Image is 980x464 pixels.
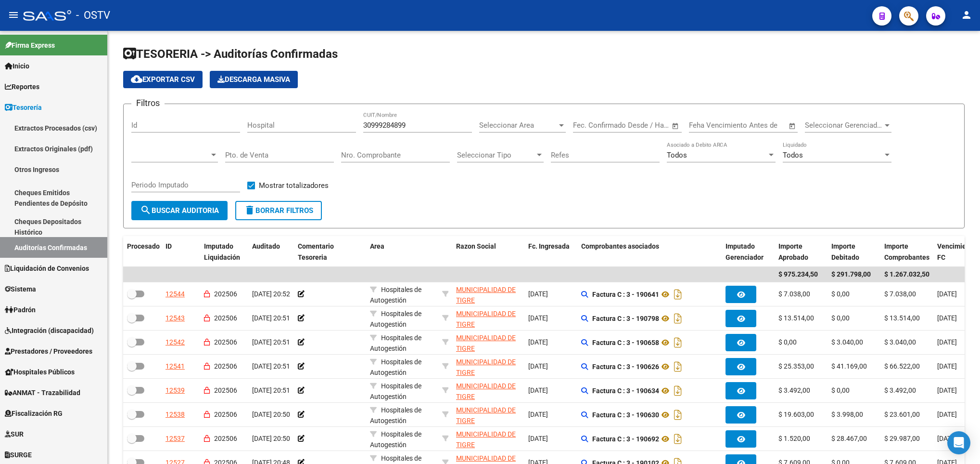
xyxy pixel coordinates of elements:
[456,429,521,449] div: - 30999284899
[672,287,684,302] i: Descargar documento
[778,270,818,278] span: $ 975.234,50
[672,359,684,374] i: Descargar documento
[592,291,659,298] strong: Factura C : 3 - 190641
[831,435,867,442] span: $ 28.467,00
[778,411,814,418] span: $ 19.603,00
[214,435,237,442] span: 202506
[528,290,548,298] span: [DATE]
[581,242,659,250] span: Comprobantes asociados
[252,362,290,370] span: [DATE] 20:51
[456,406,516,425] span: MUNICIPALIDAD DE TIGRE
[672,335,684,350] i: Descargar documento
[961,9,972,21] mat-icon: person
[214,386,237,394] span: 202506
[884,270,929,278] span: $ 1.267.032,50
[573,121,612,130] input: Fecha inicio
[235,201,322,220] button: Borrar Filtros
[778,386,810,394] span: $ 3.492,00
[165,242,172,250] span: ID
[592,363,659,371] strong: Factura C : 3 - 190626
[244,204,255,216] mat-icon: delete
[778,338,797,346] span: $ 0,00
[5,305,36,315] span: Padrón
[722,236,775,268] datatable-header-cell: Imputado Gerenciador
[528,435,548,442] span: [DATE]
[778,242,808,261] span: Importe Aprobado
[884,290,916,298] span: $ 7.038,00
[131,75,195,84] span: Exportar CSV
[456,332,521,353] div: - 30999284899
[259,180,329,191] span: Mostrar totalizadores
[456,381,521,401] div: - 30999284899
[5,81,39,92] span: Reportes
[577,236,722,268] datatable-header-cell: Comprobantes asociados
[937,290,957,298] span: [DATE]
[937,338,957,346] span: [DATE]
[452,236,524,268] datatable-header-cell: Razon Social
[131,73,142,85] mat-icon: cloud_download
[592,339,659,346] strong: Factura C : 3 - 190658
[5,387,80,398] span: ANMAT - Trazabilidad
[165,361,185,372] div: 12541
[831,411,863,418] span: $ 3.998,00
[370,406,421,425] span: Hospitales de Autogestión
[937,362,957,370] span: [DATE]
[214,314,237,322] span: 202506
[831,270,871,278] span: $ 291.798,00
[778,435,810,442] span: $ 1.520,00
[140,204,152,216] mat-icon: search
[140,206,219,215] span: Buscar Auditoria
[592,435,659,443] strong: Factura C : 3 - 190692
[672,383,684,398] i: Descargar documento
[252,290,290,298] span: [DATE] 20:52
[884,362,920,370] span: $ 66.522,00
[831,242,859,261] span: Importe Debitado
[778,362,814,370] span: $ 25.353,00
[370,242,384,250] span: Area
[252,386,290,394] span: [DATE] 20:51
[783,151,803,159] span: Todos
[884,435,920,442] span: $ 29.987,00
[252,435,290,442] span: [DATE] 20:50
[831,362,867,370] span: $ 41.169,00
[831,338,863,346] span: $ 3.040,00
[456,405,521,425] div: - 30999284899
[5,346,92,357] span: Prestadores / Proveedores
[162,236,200,268] datatable-header-cell: ID
[592,315,659,322] strong: Factura C : 3 - 190798
[775,236,827,268] datatable-header-cell: Importe Aprobado
[200,236,248,268] datatable-header-cell: Imputado Liquidación
[165,385,185,396] div: 12539
[370,382,421,401] span: Hospitales de Autogestión
[244,206,313,215] span: Borrar Filtros
[479,121,557,130] span: Seleccionar Area
[298,242,334,261] span: Comentario Tesoreria
[123,71,203,88] button: Exportar CSV
[370,358,421,377] span: Hospitales de Autogestión
[123,47,338,61] span: TESORERIA -> Auditorías Confirmadas
[456,284,521,305] div: - 30999284899
[528,314,548,322] span: [DATE]
[165,313,185,324] div: 12543
[528,386,548,394] span: [DATE]
[5,40,55,51] span: Firma Express
[456,286,516,305] span: MUNICIPALIDAD DE TIGRE
[5,450,32,460] span: SURGE
[214,290,237,298] span: 202506
[672,431,684,447] i: Descargar documento
[165,337,185,348] div: 12542
[8,9,19,21] mat-icon: menu
[366,236,438,268] datatable-header-cell: Area
[937,411,957,418] span: [DATE]
[370,286,421,305] span: Hospitales de Autogestión
[947,431,970,454] div: Open Intercom Messenger
[370,334,421,353] span: Hospitales de Autogestión
[252,411,290,418] span: [DATE] 20:50
[831,386,850,394] span: $ 0,00
[524,236,577,268] datatable-header-cell: Fc. Ingresada
[217,75,290,84] span: Descarga Masiva
[248,236,294,268] datatable-header-cell: Auditado
[456,382,516,401] span: MUNICIPALIDAD DE TIGRE
[937,386,957,394] span: [DATE]
[528,411,548,418] span: [DATE]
